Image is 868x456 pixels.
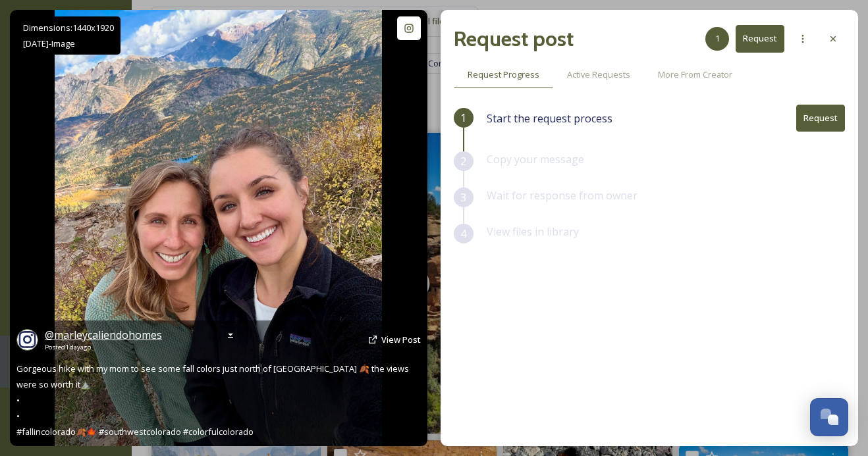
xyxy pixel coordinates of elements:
span: 2 [460,153,466,169]
span: Request Progress [468,68,539,81]
span: Gorgeous hike with my mom to see some fall colors just north of [GEOGRAPHIC_DATA] 🍂 the views wer... [16,363,411,438]
span: Active Requests [567,68,630,81]
span: Wait for response from owner [487,188,637,203]
span: [DATE] - Image [23,38,75,49]
span: 4 [460,226,466,241]
h2: Request post [454,23,574,55]
button: Request [736,25,784,52]
span: View files in library [487,224,579,239]
span: Copy your message [487,152,584,166]
button: Open Chat [810,398,848,436]
span: Dimensions: 1440 x 1920 [23,22,114,34]
a: @marleycaliendohomes [45,327,162,343]
span: Posted 1 day ago [45,343,162,352]
img: Gorgeous hike with my mom to see some fall colors just north of Durango 🍂 the views were so worth... [55,10,382,446]
span: More From Creator [658,68,732,81]
a: View Post [381,334,421,346]
span: Start the request process [487,111,612,126]
span: 3 [460,190,466,205]
span: @ marleycaliendohomes [45,328,162,342]
span: 1 [460,110,466,126]
button: Request [796,105,845,132]
span: 1 [715,32,720,45]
